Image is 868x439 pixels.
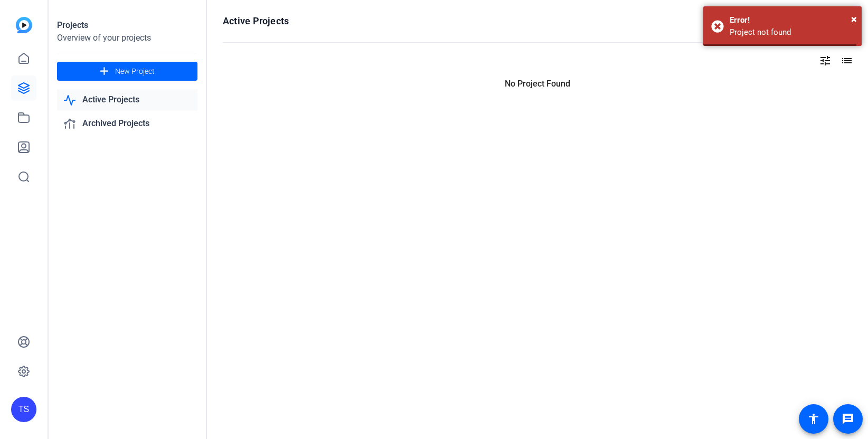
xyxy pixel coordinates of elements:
img: blue-gradient.svg [16,17,32,33]
div: TS [11,397,36,422]
a: Archived Projects [57,113,197,135]
div: Error! [730,14,854,26]
span: New Project [115,66,155,77]
div: Projects [57,19,197,32]
mat-icon: message [842,413,854,425]
p: No Project Found [223,78,852,90]
span: × [851,13,857,25]
h1: Active Projects [223,15,289,27]
mat-icon: accessibility [807,413,820,425]
div: Overview of your projects [57,32,197,44]
a: Active Projects [57,89,197,111]
div: Project not found [730,26,854,39]
mat-icon: add [98,65,111,78]
mat-icon: tune [819,54,832,67]
button: Close [851,11,857,27]
mat-icon: list [839,54,852,67]
button: New Project [57,62,197,81]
